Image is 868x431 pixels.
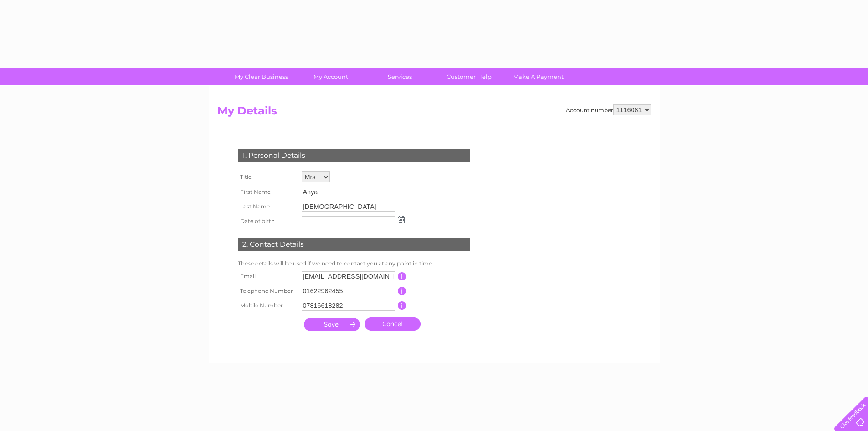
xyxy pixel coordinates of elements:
[238,149,470,162] div: 1. Personal Details
[236,214,299,228] th: Date of birth
[362,68,437,85] a: Services
[398,216,405,223] img: ...
[431,68,507,85] a: Customer Help
[238,238,470,251] div: 2. Contact Details
[293,68,368,85] a: My Account
[224,68,299,85] a: My Clear Business
[304,318,360,331] input: Submit
[236,185,299,199] th: First Name
[236,298,299,313] th: Mobile Number
[566,104,651,115] div: Account number
[236,199,299,214] th: Last Name
[236,284,299,298] th: Telephone Number
[236,269,299,284] th: Email
[398,287,406,295] input: Information
[398,301,406,310] input: Information
[365,317,421,331] a: Cancel
[501,68,576,85] a: Make A Payment
[236,258,473,269] td: These details will be used if we need to contact you at any point in time.
[236,169,299,185] th: Title
[217,104,651,122] h2: My Details
[398,272,406,280] input: Information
